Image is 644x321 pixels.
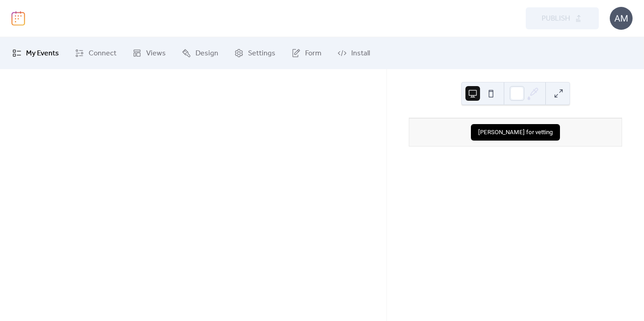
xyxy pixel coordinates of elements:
[227,41,282,65] a: Settings
[68,41,123,65] a: Connect
[11,11,25,26] img: logo
[89,48,116,59] span: Connect
[5,41,66,65] a: My Events
[305,48,322,59] span: Form
[195,48,218,59] span: Design
[126,41,173,65] a: Views
[26,48,59,59] span: My Events
[351,48,370,59] span: Install
[175,41,225,65] a: Design
[285,41,328,65] a: Form
[248,48,275,59] span: Settings
[471,124,560,141] button: [PERSON_NAME] for vetting
[146,48,166,59] span: Views
[331,41,377,65] a: Install
[610,7,633,30] div: AM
